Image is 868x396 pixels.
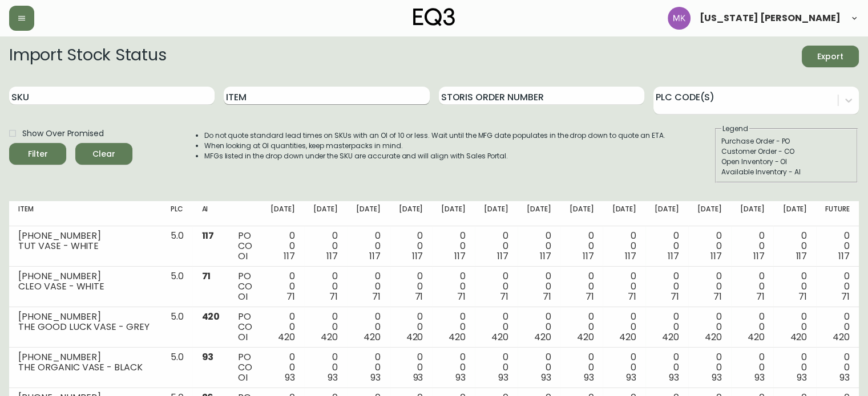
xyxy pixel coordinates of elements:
[688,201,731,226] th: [DATE]
[796,250,807,263] span: 117
[740,312,765,342] div: 0 0
[626,371,636,384] span: 93
[284,250,295,263] span: 117
[271,312,295,342] div: 0 0
[162,226,193,267] td: 5.0
[700,14,841,23] span: [US_STATE] [PERSON_NAME]
[782,231,807,262] div: 0 0
[612,231,636,262] div: 0 0
[356,271,381,302] div: 0 0
[399,352,423,383] div: 0 0
[475,201,518,226] th: [DATE]
[18,352,152,362] div: [PHONE_NUMBER]
[399,271,423,302] div: 0 0
[162,201,193,226] th: PLC
[162,348,193,388] td: 5.0
[740,352,765,383] div: 0 0
[441,312,466,342] div: 0 0
[570,231,594,262] div: 0 0
[457,290,466,303] span: 71
[455,371,466,384] span: 93
[570,352,594,383] div: 0 0
[278,330,295,344] span: 420
[484,312,508,342] div: 0 0
[321,330,338,344] span: 420
[432,201,475,226] th: [DATE]
[668,250,679,263] span: 117
[491,330,508,344] span: 420
[484,271,508,302] div: 0 0
[662,330,679,344] span: 420
[721,157,851,167] div: Open Inventory - OI
[570,312,594,342] div: 0 0
[802,46,859,67] button: Export
[625,250,636,263] span: 117
[162,307,193,348] td: 5.0
[271,271,295,302] div: 0 0
[313,231,338,262] div: 0 0
[668,7,691,30] img: ea5e0531d3ed94391639a5d1768dbd68
[238,250,248,263] span: OI
[740,231,765,262] div: 0 0
[773,201,816,226] th: [DATE]
[413,371,423,384] span: 93
[204,151,665,161] li: MFGs listed in the drop down under the SKU are accurate and will align with Sales Portal.
[18,231,152,241] div: [PHONE_NUMBER]
[612,352,636,383] div: 0 0
[603,201,645,226] th: [DATE]
[721,146,851,157] div: Customer Order - CO
[839,371,850,384] span: 93
[18,312,152,322] div: [PHONE_NUMBER]
[782,352,807,383] div: 0 0
[697,271,722,302] div: 0 0
[285,371,295,384] span: 93
[204,141,665,151] li: When looking at OI quantities, keep masterpacks in mind.
[399,312,423,342] div: 0 0
[577,330,594,344] span: 420
[370,371,381,384] span: 93
[697,312,722,342] div: 0 0
[798,290,807,303] span: 71
[833,330,850,344] span: 420
[527,352,551,383] div: 0 0
[18,322,152,332] div: THE GOOD LUCK VASE - GREY
[790,330,807,344] span: 420
[669,371,679,384] span: 93
[238,271,252,302] div: PO CO
[261,201,304,226] th: [DATE]
[645,201,688,226] th: [DATE]
[271,231,295,262] div: 0 0
[585,290,594,303] span: 71
[201,310,220,323] span: 420
[356,231,381,262] div: 0 0
[201,229,214,242] span: 117
[484,231,508,262] div: 0 0
[543,290,551,303] span: 71
[441,271,466,302] div: 0 0
[583,371,594,384] span: 93
[713,290,722,303] span: 71
[740,271,765,302] div: 0 0
[238,352,252,383] div: PO CO
[797,371,807,384] span: 93
[313,312,338,342] div: 0 0
[329,290,338,303] span: 71
[356,352,381,383] div: 0 0
[721,136,851,146] div: Purchase Order - PO
[328,371,338,384] span: 93
[697,231,722,262] div: 0 0
[731,201,774,226] th: [DATE]
[498,371,508,384] span: 93
[754,371,765,384] span: 93
[9,143,66,165] button: Filter
[518,201,560,226] th: [DATE]
[18,362,152,373] div: THE ORGANIC VASE - BLACK
[201,350,213,364] span: 93
[204,130,665,141] li: Do not quote standard lead times on SKUs with an OI of 10 or less. Wait until the MFG date popula...
[753,250,765,263] span: 117
[655,271,679,302] div: 0 0
[441,231,466,262] div: 0 0
[748,330,765,344] span: 420
[721,167,851,177] div: Available Inventory - AI
[372,290,381,303] span: 71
